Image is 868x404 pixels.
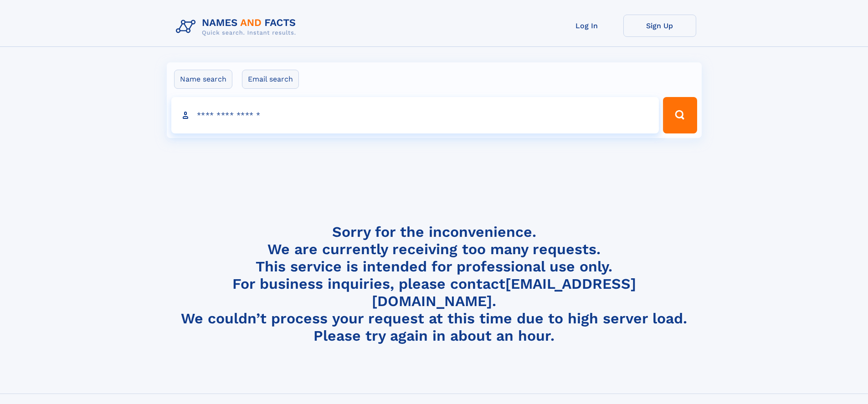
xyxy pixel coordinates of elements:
[550,15,623,37] a: Log In
[623,15,696,37] a: Sign Up
[174,70,232,89] label: Name search
[171,97,659,133] input: search input
[172,223,696,345] h4: Sorry for the inconvenience. We are currently receiving too many requests. This service is intend...
[372,275,636,310] a: [EMAIL_ADDRESS][DOMAIN_NAME]
[663,97,697,133] button: Search Button
[242,70,299,89] label: Email search
[172,15,303,39] img: Logo Names and Facts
